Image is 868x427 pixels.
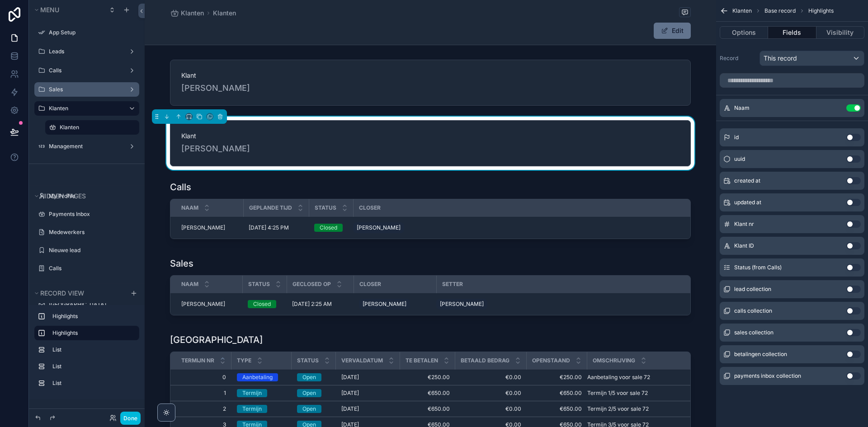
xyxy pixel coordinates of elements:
[49,143,121,150] label: Management
[49,211,134,218] label: Payments Inbox
[33,4,103,16] button: Menu
[52,346,132,353] label: List
[359,281,381,288] span: Closer
[734,307,772,314] span: calls collection
[49,192,134,200] label: My Profile
[170,9,204,18] a: Klanten
[734,104,750,112] span: Naam
[181,142,679,155] span: [PERSON_NAME]
[720,55,756,62] label: Record
[732,7,752,14] span: Klanten
[33,190,136,202] button: Hidden pages
[315,204,336,211] span: Status
[341,357,383,364] span: Vervaldatum
[213,9,236,18] a: Klanten
[734,242,754,249] span: Klant ID
[734,329,774,336] span: sales collection
[52,329,132,337] label: Highlights
[49,265,134,272] label: Calls
[734,199,761,206] span: updated at
[734,221,754,228] span: Klant nr
[720,26,768,39] button: Options
[181,9,204,18] span: Klanten
[734,372,801,380] span: payments inbox collection
[759,51,864,66] button: This record
[181,281,198,288] span: Naam
[60,124,134,131] label: Klanten
[49,247,134,254] label: Nieuwe lead
[593,357,635,364] span: Omschrijving
[49,48,121,55] label: Leads
[249,204,292,211] span: Geplande tijd
[52,363,132,370] label: List
[33,287,125,300] button: Record view
[49,86,121,93] label: Sales
[768,26,816,39] button: Fields
[292,281,331,288] span: Geclosed op
[49,67,121,74] label: Calls
[40,289,84,297] span: Record view
[181,131,679,141] span: Klant
[734,351,787,358] span: betalingen collection
[734,264,782,271] span: Status (from Calls)
[734,286,771,293] span: lead collection
[248,281,270,288] span: Status
[297,357,319,364] span: Status
[359,204,381,211] span: Closer
[406,357,438,364] span: Te betalen
[808,7,834,14] span: Highlights
[29,305,145,399] div: scrollable content
[532,357,570,364] span: Openstaand
[442,281,463,288] span: Setter
[49,105,121,112] label: Klanten
[120,412,141,425] button: Done
[49,29,134,36] label: App Setup
[40,6,59,14] span: Menu
[734,134,739,141] span: id
[764,54,797,63] span: This record
[764,7,796,14] span: Base record
[654,23,691,39] button: Edit
[49,229,134,236] label: Medewerkers
[734,177,760,184] span: created at
[461,357,509,364] span: Betaald bedrag
[816,26,864,39] button: Visibility
[52,313,132,320] label: Highlights
[734,155,745,163] span: uuid
[181,204,198,211] span: Naam
[181,357,214,364] span: Termijn nr
[237,357,251,364] span: Type
[52,380,132,387] label: List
